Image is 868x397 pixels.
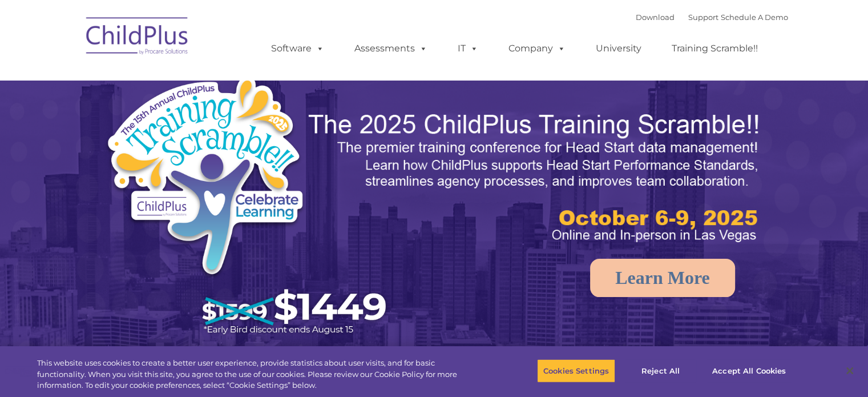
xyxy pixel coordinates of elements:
button: Cookies Settings [537,359,615,383]
a: Download [636,13,675,22]
a: Schedule A Demo [721,13,788,22]
a: Assessments [343,37,439,60]
img: ChildPlus by Procare Solutions [80,9,195,66]
button: Reject All [625,359,696,383]
span: Phone number [159,122,207,131]
a: IT [446,37,490,60]
span: Last name [159,75,193,84]
a: Training Scramble!! [660,37,769,60]
font: | [636,13,788,22]
a: Support [688,13,718,22]
button: Accept All Cookies [706,359,792,383]
button: Close [837,358,862,383]
a: Software [260,37,336,60]
div: This website uses cookies to create a better user experience, provide statistics about user visit... [37,358,478,391]
a: University [584,37,653,60]
a: Company [497,37,577,60]
a: Learn More [590,259,735,297]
